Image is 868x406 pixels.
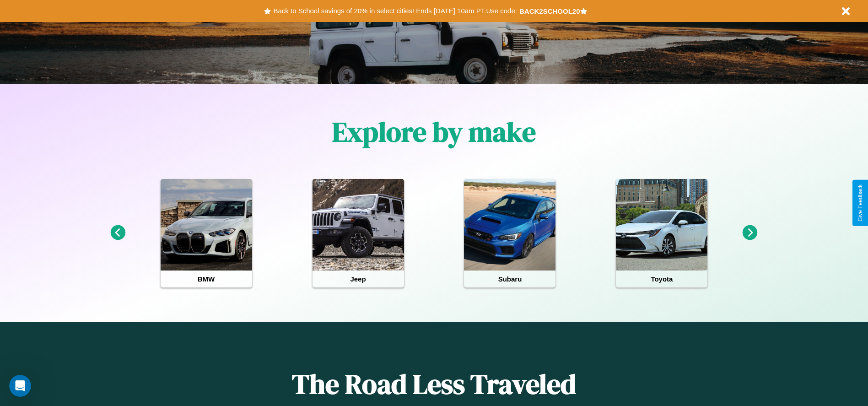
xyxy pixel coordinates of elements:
[271,5,519,17] button: Back to School savings of 20% in select cities! Ends [DATE] 10am PT.Use code:
[332,113,536,151] h1: Explore by make
[616,271,707,287] h4: Toyota
[857,184,863,222] div: Give Feedback
[173,365,694,403] h1: The Road Less Traveled
[9,375,31,397] iframe: Intercom live chat
[161,271,252,287] h4: BMW
[519,7,580,15] b: BACK2SCHOOL20
[464,271,555,287] h4: Subaru
[313,271,404,287] h4: Jeep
